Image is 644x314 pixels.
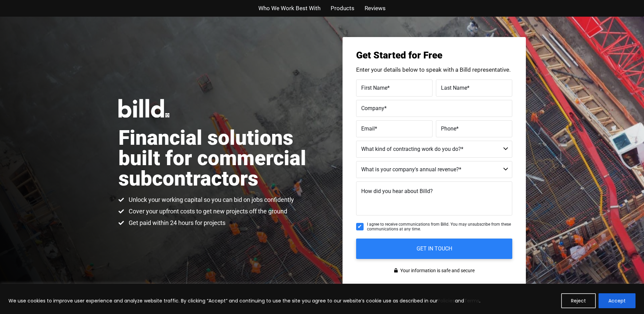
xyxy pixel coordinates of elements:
span: First Name [361,84,387,91]
button: Accept [599,293,636,308]
span: Cover your upfront costs to get new projects off the ground [127,207,287,215]
input: GET IN TOUCH [356,239,512,259]
input: I agree to receive communications from Billd. You may unsubscribe from these communications at an... [356,223,364,230]
span: Phone [441,125,456,132]
a: Who We Work Best With [258,3,320,13]
span: Your information is safe and secure [399,266,475,276]
span: Get paid within 24 hours for projects [127,219,225,227]
span: Unlock your working capital so you can bid on jobs confidently [127,196,294,204]
span: I agree to receive communications from Billd. You may unsubscribe from these communications at an... [367,222,512,232]
h3: Get Started for Free [356,51,512,60]
h1: Financial solutions built for commercial subcontractors [118,128,322,189]
span: Email [361,125,375,132]
a: Products [331,3,354,13]
span: Last Name [441,84,467,91]
button: Reject [561,293,596,308]
span: How did you hear about Billd? [361,188,433,194]
span: Company [361,105,384,111]
a: Policies [438,297,455,304]
p: Enter your details below to speak with a Billd representative. [356,67,512,73]
p: We use cookies to improve user experience and analyze website traffic. By clicking “Accept” and c... [8,297,480,305]
a: Terms [464,297,479,304]
a: Reviews [365,3,386,13]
